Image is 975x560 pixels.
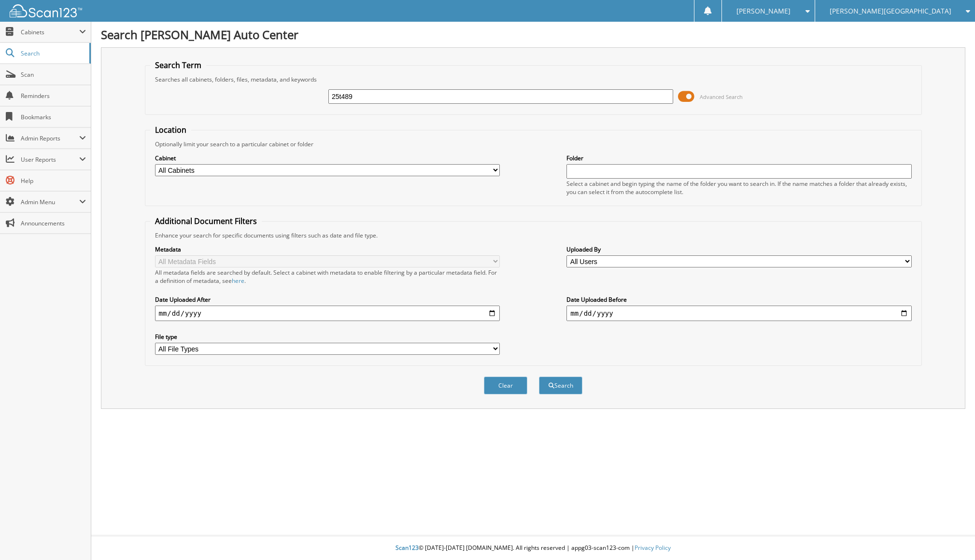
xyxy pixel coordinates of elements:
a: here [232,277,244,285]
span: Bookmarks [21,113,86,121]
label: Date Uploaded Before [566,295,911,304]
label: Folder [566,154,911,162]
div: Optionally limit your search to a particular cabinet or folder [150,140,917,148]
button: Search [539,377,582,394]
span: Admin Menu [21,198,79,206]
span: Cabinets [21,28,79,36]
span: [PERSON_NAME] [736,8,791,14]
span: [PERSON_NAME][GEOGRAPHIC_DATA] [830,8,951,14]
span: Announcements [21,219,86,227]
input: end [566,306,911,321]
label: File type [155,333,500,341]
a: Privacy Policy [635,544,671,552]
div: Select a cabinet and begin typing the name of the folder you want to search in. If the name match... [566,180,911,196]
label: Date Uploaded After [155,295,500,304]
span: Scan [21,70,86,79]
span: Search [21,49,85,57]
legend: Additional Document Filters [150,216,262,226]
label: Uploaded By [566,245,911,253]
span: Reminders [21,92,86,100]
legend: Search Term [150,60,206,70]
div: Searches all cabinets, folders, files, metadata, and keywords [150,75,917,84]
div: All metadata fields are searched by default. Select a cabinet with metadata to enable filtering b... [155,268,500,285]
button: Clear [484,377,527,394]
div: © [DATE]-[DATE] [DOMAIN_NAME]. All rights reserved | appg03-scan123-com | [91,536,975,560]
legend: Location [150,125,191,135]
span: Admin Reports [21,134,79,142]
div: Enhance your search for specific documents using filters such as date and file type. [150,231,917,239]
img: scan123-logo-white.svg [10,4,82,17]
span: User Reports [21,155,79,164]
h1: Search [PERSON_NAME] Auto Center [101,27,965,42]
input: start [155,306,500,321]
span: Help [21,177,86,185]
label: Metadata [155,245,500,253]
iframe: Chat Widget [927,514,975,560]
label: Cabinet [155,154,500,162]
span: Scan123 [396,544,419,552]
span: Advanced Search [700,93,743,100]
